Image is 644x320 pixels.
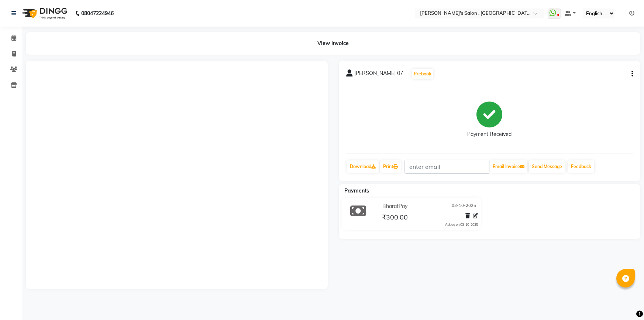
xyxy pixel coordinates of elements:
span: Payments [344,187,369,194]
div: Payment Received [467,130,512,138]
div: Added on 03-10-2025 [445,222,478,227]
a: Print [380,160,401,173]
span: [PERSON_NAME] 07 [354,69,403,80]
button: Email Invoice [490,160,527,173]
button: Prebook [412,69,433,79]
img: logo [19,3,69,24]
input: enter email [404,160,489,174]
iframe: chat widget [613,290,637,313]
span: 03-10-2025 [452,202,476,210]
button: Send Message [529,160,565,173]
a: Feedback [568,160,594,173]
span: BharatPay [382,202,407,210]
span: ₹300.00 [382,213,408,223]
div: View Invoice [26,32,640,55]
b: 08047224946 [81,3,114,24]
a: Download [347,160,379,173]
